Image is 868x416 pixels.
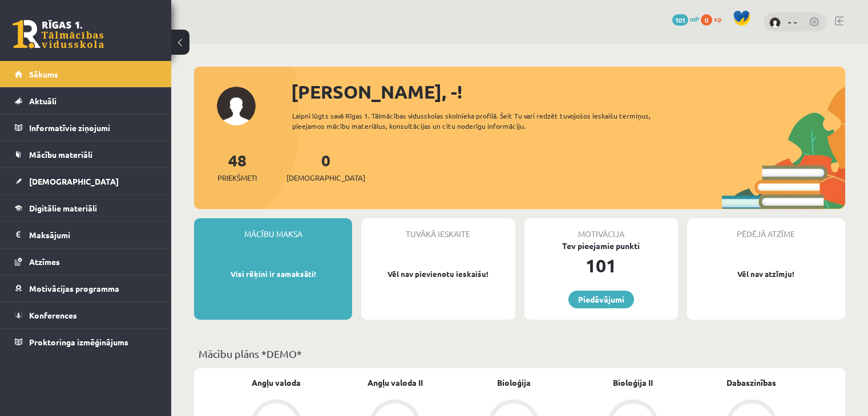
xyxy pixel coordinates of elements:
div: [PERSON_NAME], -! [291,78,845,105]
a: Mācību materiāli [15,141,157,168]
div: 101 [524,252,678,279]
a: [DEMOGRAPHIC_DATA] [15,168,157,194]
span: mP [690,14,699,23]
span: Proktoringa izmēģinājums [29,337,128,347]
p: Mācību plāns *DEMO* [199,346,841,361]
legend: Maksājumi [29,222,157,248]
a: Dabaszinības [726,377,776,389]
div: Mācību maksa [194,218,352,240]
span: Priekšmeti [217,172,257,183]
a: Bioloģija [497,377,531,389]
legend: Informatīvie ziņojumi [29,115,157,141]
a: Proktoringa izmēģinājums [15,329,157,355]
span: Atzīmes [29,256,60,267]
a: Informatīvie ziņojumi [15,115,157,141]
div: Tev pieejamie punkti [524,240,678,252]
span: Digitālie materiāli [29,203,97,213]
a: - - [788,16,797,27]
div: Tuvākā ieskaite [361,218,515,240]
span: [DEMOGRAPHIC_DATA] [286,172,365,183]
a: Bioloģija II [613,377,653,389]
a: Atzīmes [15,248,157,275]
span: Aktuāli [29,96,56,106]
a: Angļu valoda [252,377,301,389]
span: 101 [672,14,688,26]
a: Rīgas 1. Tālmācības vidusskola [13,20,104,48]
span: Sākums [29,69,58,79]
a: Konferences [15,302,157,328]
div: Pēdējā atzīme [687,218,845,240]
div: Laipni lūgts savā Rīgas 1. Tālmācības vidusskolas skolnieka profilā. Šeit Tu vari redzēt tuvojošo... [292,111,683,131]
a: 101 mP [672,14,699,23]
span: [DEMOGRAPHIC_DATA] [29,176,119,186]
p: Visi rēķini ir samaksāti! [200,268,346,280]
a: Maksājumi [15,222,157,248]
a: Piedāvājumi [568,291,634,308]
a: 0[DEMOGRAPHIC_DATA] [286,150,365,183]
a: Aktuāli [15,88,157,114]
span: Motivācijas programma [29,283,119,293]
p: Vēl nav pievienotu ieskaišu! [367,268,509,280]
img: - - [769,17,781,28]
span: xp [714,14,721,23]
a: Sākums [15,61,157,87]
span: Konferences [29,310,77,320]
a: Motivācijas programma [15,275,157,301]
a: 0 xp [701,14,727,23]
p: Vēl nav atzīmju! [693,268,839,280]
span: Mācību materiāli [29,149,92,160]
a: Digitālie materiāli [15,195,157,221]
a: 48Priekšmeti [217,150,257,183]
span: 0 [701,14,712,26]
div: Motivācija [524,218,678,240]
a: Angļu valoda II [368,377,423,389]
